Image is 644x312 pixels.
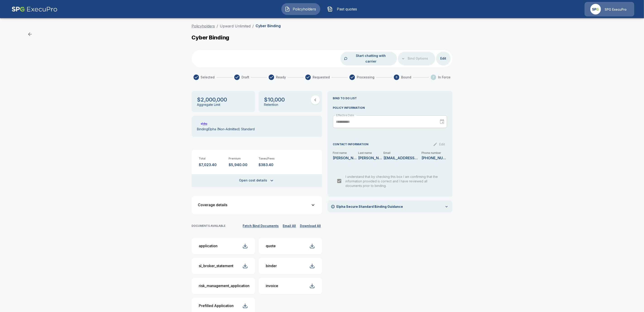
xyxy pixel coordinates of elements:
[396,76,397,79] text: 6
[422,156,447,160] p: 864-949-5701
[401,75,411,80] span: Bound
[605,7,627,12] p: SPG ExecuPro
[358,156,384,160] p: Busbee
[292,6,317,12] span: Policyholders
[333,156,358,160] p: Amie
[242,223,280,229] button: Fetch Bind Documents
[192,224,226,228] p: DOCUMENTS AVAILABLE
[438,75,450,80] span: In Force
[324,3,363,15] button: Past quotes IconPast quotes
[229,157,255,160] p: Premium
[253,23,254,29] li: /
[192,174,322,187] button: Open cost details
[266,264,277,268] div: binder
[197,96,227,103] p: $2,000,000
[313,75,330,80] span: Requested
[199,304,234,308] div: Prefilled Application
[242,75,249,80] span: Draft
[197,127,255,131] p: Binding Elpha (Non-Admitted) Standard
[217,23,218,29] li: /
[384,156,418,160] p: abusbee@upward.org
[282,223,297,229] button: Email All
[199,157,225,160] p: Total
[590,4,601,15] img: Agency Icon
[333,96,447,100] p: BIND TO DO LIST
[259,258,322,274] button: binder
[197,122,211,126] img: Carrier Logo
[335,6,359,12] span: Past quotes
[201,75,215,80] span: Selected
[337,204,403,209] p: Elpha Secure Standard Binding Guidance
[384,152,422,154] p: Email
[199,244,218,248] div: application
[199,284,250,288] div: risk_management_application
[299,223,322,229] button: Download All
[192,34,230,41] p: Cyber Binding
[333,142,369,146] p: CONTACT INFORMATION
[336,113,354,117] label: Effective Date
[281,3,320,15] button: Policyholders IconPolicyholders
[199,163,225,167] p: $7,023.40
[192,24,215,28] a: Policyholders
[266,284,278,288] div: invoice
[327,6,333,12] img: Past quotes Icon
[333,152,358,154] p: First name
[285,6,290,12] img: Policyholders Icon
[585,2,634,16] a: Agency IconSPG ExecuPro
[192,23,281,29] nav: breadcrumb
[266,244,276,248] div: quote
[192,258,255,274] button: sl_broker_statement
[433,76,434,79] text: 7
[358,152,384,154] p: Last name
[194,199,319,211] button: Coverage details
[333,106,447,110] p: POLICY INFORMATION
[276,75,286,80] span: Ready
[12,2,57,16] img: AA Logo
[259,157,285,160] p: Taxes/Fees
[259,278,322,294] button: invoice
[220,24,251,28] a: Upward Unlimited
[348,52,393,65] button: Start chatting with carrier
[264,96,285,103] p: $10,000
[192,278,255,294] button: risk_management_application
[229,163,255,167] p: $5,940.00
[256,24,281,28] p: Cyber Binding
[436,54,451,63] button: Edit
[192,238,255,254] button: application
[422,152,447,154] p: Phone number
[346,175,438,188] span: I understand that by checking this box I am confirming that the information provided is correct a...
[259,163,285,167] p: $383.40
[197,103,220,107] p: Aggregate Limit
[357,75,374,80] span: Processing
[199,264,234,268] div: sl_broker_statement
[198,203,310,207] div: Coverage details
[259,238,322,254] button: quote
[264,103,278,107] p: Retention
